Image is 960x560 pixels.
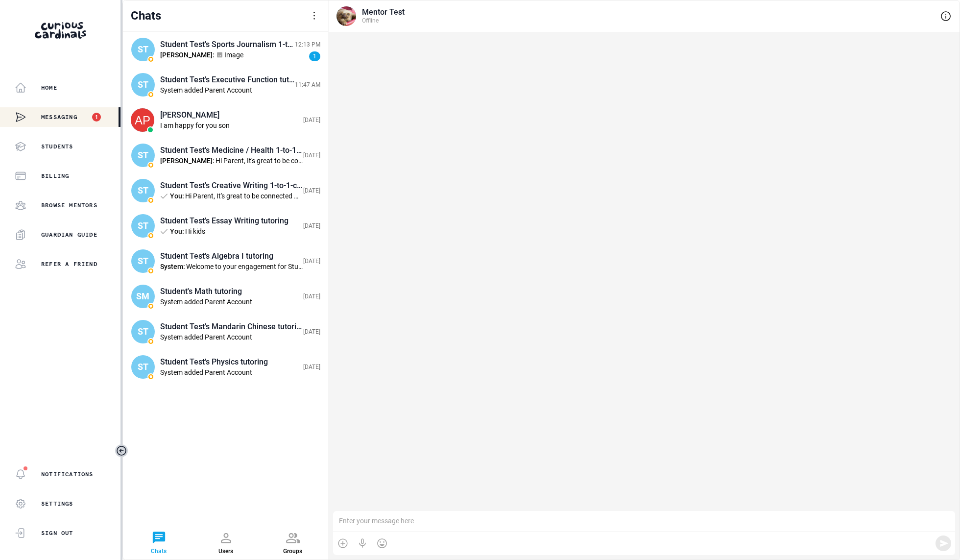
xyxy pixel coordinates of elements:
div: Student Test's Physics tutoring [160,357,303,366]
div: [DATE] [303,364,320,370]
p: Students [41,143,73,150]
div: [DATE] [303,187,320,194]
div: Hi kids [185,227,303,236]
img: Curious Cardinals Logo [35,22,86,39]
p: Messaging [41,113,77,121]
div: 11:47 AM [295,81,320,88]
button: Send Message [937,537,949,549]
h1: [PERSON_NAME] [48,5,111,12]
p: Settings [41,500,73,508]
button: Voice Recording [357,537,368,549]
p: Home [41,84,57,92]
div: Hi Parent, It's great to be connected with you! And I'm excited to work with Student. During this... [216,157,303,165]
span: ST [137,185,149,196]
span: ST [137,361,149,373]
div: Alec says… [8,56,188,171]
div: Groups [283,548,302,555]
div: [DATE] [303,293,320,300]
div: [DATE] [303,258,320,265]
div: System added Parent Account [160,298,303,306]
textarea: Message… [8,300,188,317]
img: svg [131,108,154,132]
div: Student Test's Algebra I tutoring [160,251,303,261]
span: ST [137,149,149,161]
button: Emoji picker [15,321,23,329]
span: [PERSON_NAME] : [160,51,215,59]
p: Refer a friend [41,260,97,268]
div: Student Test's Essay Writing tutoring [160,216,303,225]
span: ST [137,79,149,91]
div: System added Parent Account [160,86,295,95]
div: Hey there👋Welcome to Curious Cardinals 🙌Take a look around! If you have any questions or are expe... [8,56,161,150]
button: Toggle sidebar [115,444,128,457]
button: Emoji [376,537,388,549]
button: Gif picker [31,321,39,329]
div: Offline [362,17,934,25]
div: [DATE] [303,117,320,123]
span: System : [160,263,185,271]
p: 1 [96,115,97,120]
div: Take a look around! If you have any questions or are experiencing issues with the platform, just ... [16,91,153,129]
span: [PERSON_NAME] : [160,157,215,165]
span: ST [137,220,149,232]
div: Users [218,548,233,555]
span: You : [170,227,184,236]
div: [DATE] [303,222,320,229]
div: [DATE] [303,152,320,159]
div: Welcome to Curious Cardinals 🙌 [16,77,153,87]
div: 1 [309,51,320,61]
div: Profile image for Alec [28,5,44,21]
p: Notifications [41,470,94,478]
div: Student Test's Sports Journalism 1-to-1-course [160,40,295,49]
div: Mentor Test [362,7,934,17]
div: System added Parent Account [160,368,303,377]
div: 12:13 PM [295,41,320,48]
span: You : [170,192,184,200]
div: Student's Math tutoring [160,287,303,296]
p: Browse Mentors [41,201,97,209]
p: Guardian Guide [41,231,97,239]
div: Student Test's Creative Writing 1-to-1-course [160,181,303,190]
div: Student Test's Medicine / Health 1-to-1-course [160,146,303,155]
button: go back [6,4,25,23]
div: I am happy for you son [160,122,303,130]
div: Chats [131,9,161,23]
div: Chats [151,548,167,555]
div: [PERSON_NAME] [16,135,153,145]
p: Active over [DATE] [48,12,107,22]
p: Billing [41,172,69,180]
span: ST [137,326,149,338]
div: Student Test's Mandarin Chinese tutoring [160,322,303,331]
button: Send a message… [167,317,184,333]
div: Hi Parent, It's great to be connected with you! And I'm excited to work with Student. During this... [185,192,303,200]
div: Hey there👋 [16,62,153,72]
div: [PERSON_NAME] • [DATE] [16,152,93,158]
p: Sign Out [41,529,73,537]
button: Attach [337,537,349,549]
button: Home [153,4,172,23]
button: Upload attachment [47,321,54,329]
span: SM [137,291,149,302]
span: ST [137,255,149,267]
div: [DATE] [303,328,320,335]
div: Welcome to your engagement for Student Test's Algebra I tutoring. You can message your mentor any... [186,263,303,271]
div: [PERSON_NAME] [160,110,303,120]
div: System added Parent Account [160,333,303,341]
div: Image [224,51,295,59]
div: Student Test's Executive Function tutoring [160,75,295,84]
span: ST [137,44,149,55]
button: Start recording [62,321,70,329]
div: Close [172,4,190,22]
